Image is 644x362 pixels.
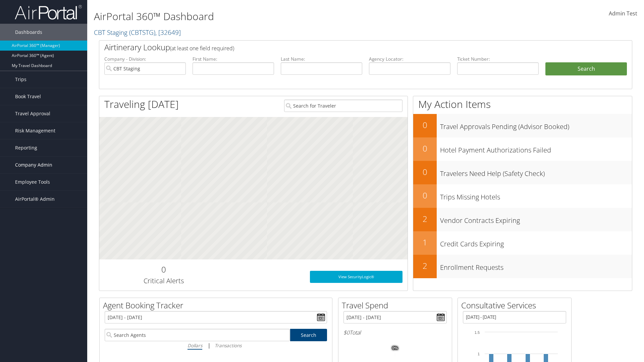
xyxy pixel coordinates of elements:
h3: Vendor Contracts Expiring [440,213,632,225]
div: | [105,341,327,350]
a: Admin Test [609,3,637,24]
h2: 2 [413,260,437,271]
input: Search Agents [105,329,290,341]
h3: Trips Missing Hotels [440,189,632,202]
h3: Travelers Need Help (Safety Check) [440,166,632,178]
h2: 0 [413,166,437,178]
h1: Traveling [DATE] [104,97,179,111]
span: Reporting [15,139,37,156]
img: airportal-logo.png [15,4,82,20]
a: 0Travelers Need Help (Safety Check) [413,161,632,184]
span: AirPortal® Admin [15,191,55,207]
h1: My Action Items [413,97,632,111]
i: Transactions [215,342,241,349]
h2: Airtinerary Lookup [104,42,583,53]
h3: Travel Approvals Pending (Advisor Booked) [440,119,632,131]
h3: Credit Cards Expiring [440,236,632,249]
tspan: 1 [478,352,480,356]
tspan: 1.5 [475,330,480,335]
h2: Travel Spend [342,300,452,311]
a: Search [290,329,327,341]
span: Book Travel [15,88,41,105]
h3: Enrollment Requests [440,259,632,272]
span: Admin Test [609,10,637,17]
label: Last Name: [281,56,362,62]
a: 0Travel Approvals Pending (Advisor Booked) [413,114,632,137]
a: 0Trips Missing Hotels [413,184,632,208]
span: Risk Management [15,122,55,139]
span: (at least one field required) [170,45,234,52]
span: Company Admin [15,157,52,173]
label: Agency Locator: [369,56,450,62]
h2: Consultative Services [461,300,571,311]
h2: 0 [413,190,437,201]
span: Trips [15,71,26,88]
a: 2Enrollment Requests [413,255,632,278]
h6: Total [343,329,447,336]
button: Search [545,62,627,76]
tspan: 0% [392,346,398,350]
h1: AirPortal 360™ Dashboard [94,9,456,23]
a: CBT Staging [94,28,181,37]
h3: Critical Alerts [104,276,223,286]
span: $0 [343,329,350,336]
span: Travel Approval [15,105,50,122]
h2: 2 [413,213,437,225]
h3: Hotel Payment Authorizations Failed [440,142,632,155]
a: 0Hotel Payment Authorizations Failed [413,137,632,161]
span: Dashboards [15,24,42,41]
span: Employee Tools [15,174,50,190]
h2: 0 [413,143,437,154]
h2: Agent Booking Tracker [103,300,332,311]
span: ( CBTSTG ) [129,28,155,37]
span: , [ 32649 ] [155,28,181,37]
label: Company - Division: [104,56,186,62]
i: Dollars [187,342,202,349]
a: 2Vendor Contracts Expiring [413,208,632,231]
a: View SecurityLogic® [310,271,402,283]
label: First Name: [193,56,274,62]
h2: 0 [413,119,437,131]
label: Ticket Number: [457,56,539,62]
a: 1Credit Cards Expiring [413,231,632,255]
h2: 0 [104,264,223,275]
input: Search for Traveler [284,100,402,112]
h2: 1 [413,237,437,248]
